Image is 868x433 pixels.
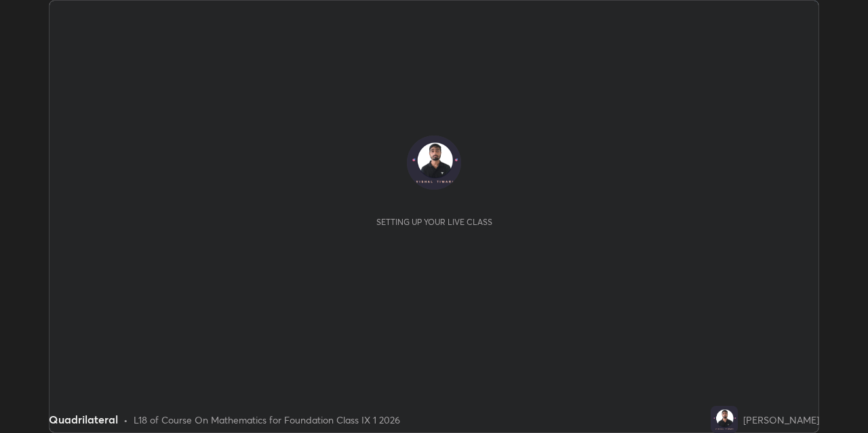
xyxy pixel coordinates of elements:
div: [PERSON_NAME] [743,413,819,427]
div: Quadrilateral [49,411,118,428]
div: L18 of Course On Mathematics for Foundation Class IX 1 2026 [134,413,400,427]
div: • [123,413,128,427]
img: c9e342a1698b4bafb348e6acd24ab070.png [711,406,738,433]
img: c9e342a1698b4bafb348e6acd24ab070.png [407,136,461,190]
div: Setting up your live class [376,217,492,227]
